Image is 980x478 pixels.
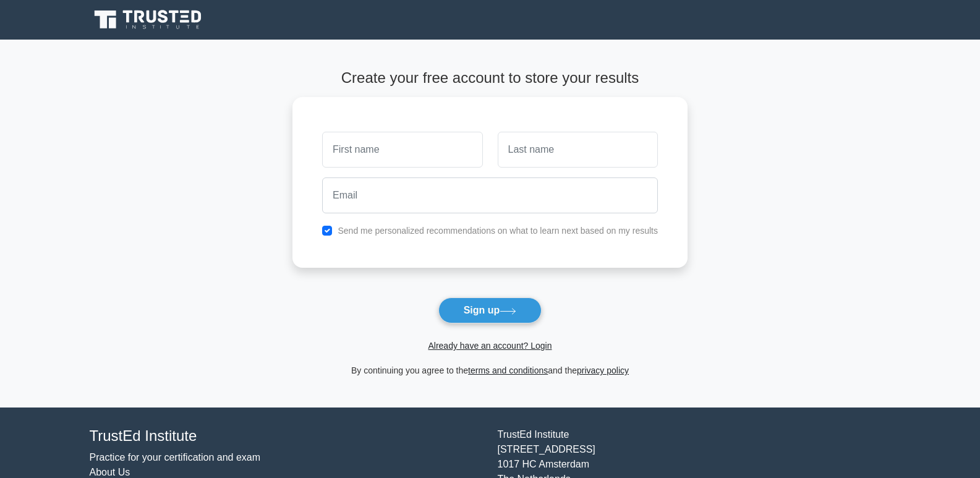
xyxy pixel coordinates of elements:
[468,365,548,375] a: terms and conditions
[438,297,542,323] button: Sign up
[428,341,552,351] a: Already have an account? Login
[577,365,629,375] a: privacy policy
[498,132,658,168] input: Last name
[285,363,695,378] div: By continuing you agree to the and the
[322,132,482,168] input: First name
[322,177,658,213] input: Email
[338,226,658,236] label: Send me personalized recommendations on what to learn next based on my results
[90,467,130,477] a: About Us
[292,69,688,87] h4: Create your free account to store your results
[90,427,483,445] h4: TrustEd Institute
[90,452,261,463] a: Practice for your certification and exam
